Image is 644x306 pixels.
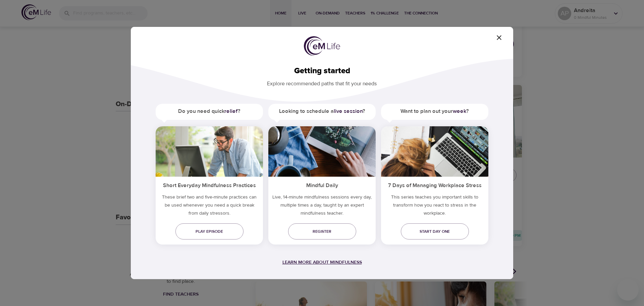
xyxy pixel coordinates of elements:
img: ims [268,126,376,177]
span: Start day one [406,228,464,235]
img: logo [304,36,340,56]
a: week [453,108,466,115]
a: live session [334,108,363,115]
a: Play episode [175,223,244,239]
h5: These brief two and five-minute practices can be used whenever you need a quick break from daily ... [156,193,263,220]
span: Play episode [181,228,238,235]
h5: Short Everyday Mindfulness Practices [156,177,263,193]
h5: Looking to schedule a ? [268,104,376,119]
a: relief [224,108,238,115]
h5: Want to plan out your ? [381,104,488,119]
a: Register [288,223,356,239]
h2: Getting started [142,66,502,76]
img: ims [381,126,488,177]
h5: 7 Days of Managing Workplace Stress [381,177,488,193]
p: Live, 14-minute mindfulness sessions every day, multiple times a day, taught by an expert mindful... [268,193,376,220]
a: Learn more about mindfulness [282,259,362,265]
h5: Do you need quick ? [156,104,263,119]
a: Start day one [401,223,469,239]
p: This series teaches you important skills to transform how you react to stress in the workplace. [381,193,488,220]
span: Register [293,228,351,235]
h5: Mindful Daily [268,177,376,193]
p: Explore recommended paths that fit your needs [142,76,502,88]
img: ims [156,126,263,177]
